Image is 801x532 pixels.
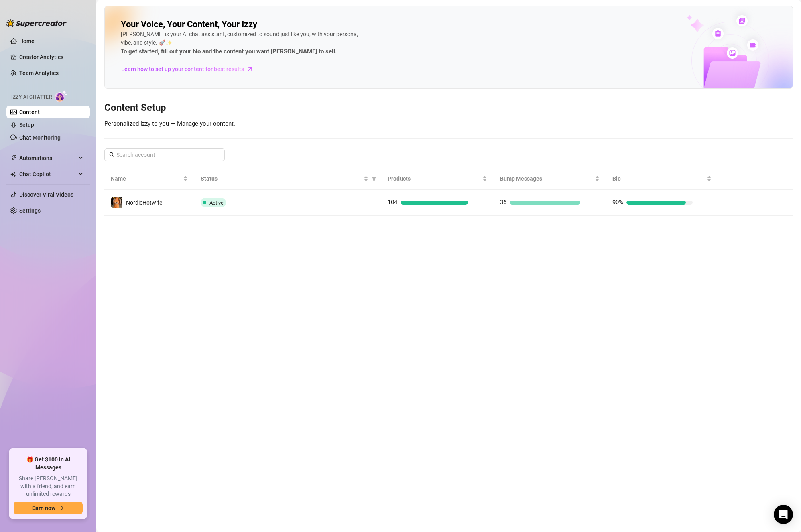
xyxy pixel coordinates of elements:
[6,19,67,27] img: logo-BBDzfeDw.svg
[19,207,41,214] a: Settings
[111,197,122,208] img: NordicHotwife
[14,475,83,498] span: Share [PERSON_NAME] with a friend, and earn unlimited rewards
[55,90,67,102] img: AI Chatter
[116,150,213,159] input: Search account
[201,174,362,183] span: Status
[19,122,34,128] a: Setup
[381,168,494,190] th: Products
[19,168,76,181] span: Chat Copilot
[121,63,259,75] a: Learn how to set up your content for best results
[10,155,17,161] span: thunderbolt
[59,505,64,511] span: arrow-right
[121,19,257,30] h2: Your Voice, Your Content, Your Izzy
[19,70,59,76] a: Team Analytics
[19,191,73,198] a: Discover Viral Videos
[612,174,705,183] span: Bio
[14,502,83,514] button: Earn nowarrow-right
[109,152,115,158] span: search
[19,38,35,44] a: Home
[121,30,362,57] div: [PERSON_NAME] is your AI chat assistant, customized to sound just like you, with your persona, vi...
[372,176,376,181] span: filter
[774,505,793,524] div: Open Intercom Messenger
[104,102,793,114] h3: Content Setup
[19,109,40,115] a: Content
[500,199,506,206] span: 36
[194,168,381,190] th: Status
[126,199,162,206] span: NordicHotwife
[11,93,52,101] span: Izzy AI Chatter
[246,65,254,73] span: arrow-right
[10,171,16,177] img: Chat Copilot
[111,174,181,183] span: Name
[121,65,244,73] span: Learn how to set up your content for best results
[19,152,76,164] span: Automations
[121,48,337,55] strong: To get started, fill out your bio and the content you want [PERSON_NAME] to sell.
[19,134,61,141] a: Chat Monitoring
[668,6,793,88] img: ai-chatter-content-library-cLFOSyPT.png
[32,505,55,511] span: Earn now
[500,174,593,183] span: Bump Messages
[388,199,397,206] span: 104
[388,174,481,183] span: Products
[209,200,224,206] span: Active
[370,173,378,185] span: filter
[104,168,194,190] th: Name
[494,168,606,190] th: Bump Messages
[104,120,235,127] span: Personalized Izzy to you — Manage your content.
[14,456,83,471] span: 🎁 Get $100 in AI Messages
[612,199,623,206] span: 90%
[606,168,718,190] th: Bio
[19,51,83,63] a: Creator Analytics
